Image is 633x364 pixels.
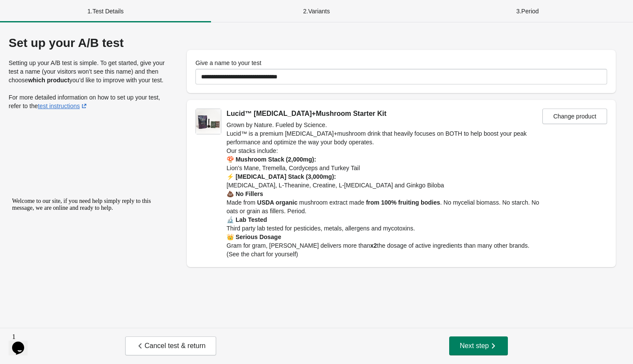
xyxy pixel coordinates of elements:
button: Cancel test & return [125,336,216,355]
strong: x2 [370,242,377,249]
p: Lucid™ is a premium [MEDICAL_DATA]+mushroom drink that heavily focuses on BOTH to help boost your... [227,129,542,146]
strong: which product [28,77,69,84]
strong: ⚡ [MEDICAL_DATA] Stack (3,000mg): [227,173,336,180]
button: Change product [542,109,607,124]
span: Next step [460,342,498,350]
p: Third party lab tested for pesticides, metals, allergens and mycotoxins. [227,215,542,233]
strong: 🍄 Mushroom Stack (2,000mg): [227,156,316,163]
p: Setting up your A/B test is simple. To get started, give your test a name (your visitors won’t se... [9,59,170,84]
strong: 💩 No Fillers [227,190,263,197]
iframe: chat widget [9,194,164,325]
p: Gram for gram, [PERSON_NAME] delivers more than the dosage of active ingredients than many other ... [227,233,542,258]
strong: 🔬 Lab Tested [227,216,267,223]
strong: USDA organic [257,199,298,206]
p: For more detailed information on how to set up your test, refer to the [9,93,170,110]
div: Set up your A/B test [9,36,170,50]
h2: Grown by Nature. Fueled by Science. [227,121,542,129]
strong: from 100% fruiting bodies [366,199,440,206]
span: Welcome to our site, if you need help simply reply to this message, we are online and ready to help. [3,3,142,17]
span: Cancel test & return [136,342,205,350]
label: Give a name to your test [195,59,261,67]
p: Made from mushroom extract made . No mycelial biomass. No starch. No oats or grain as fillers. Pe... [227,190,542,215]
p: [MEDICAL_DATA], L-Theanine, Creatine, L-[MEDICAL_DATA] and Ginkgo Biloba [227,172,542,190]
iframe: chat widget [9,330,36,355]
button: Next step [449,336,508,355]
div: Welcome to our site, if you need help simply reply to this message, we are online and ready to help. [3,3,159,17]
strong: 👑 Serious Dosage [227,233,281,240]
p: Lion's Mane, Tremella, Cordyceps and Turkey Tail [227,155,542,172]
span: Change product [553,113,596,120]
a: test instructions [38,103,88,109]
div: Lucid™ [MEDICAL_DATA]+Mushroom Starter Kit [227,109,542,119]
p: Our stacks include: [227,146,542,155]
